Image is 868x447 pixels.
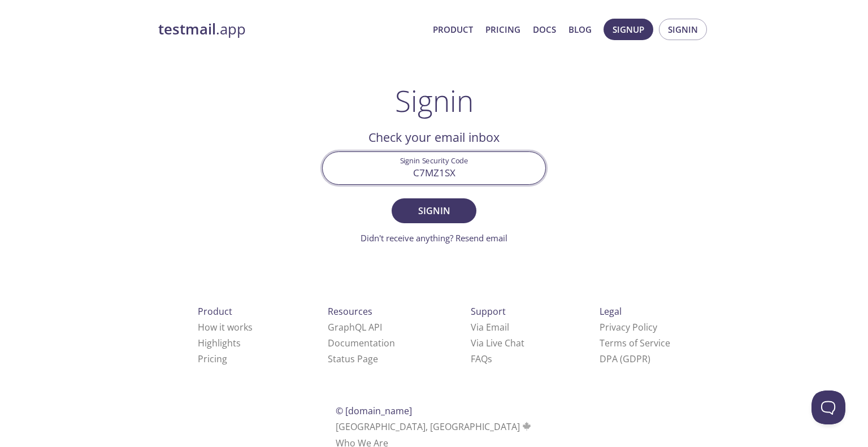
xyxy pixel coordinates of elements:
[600,337,670,349] a: Terms of Service
[395,84,474,118] h1: Signin
[471,337,524,349] a: Via Live Chat
[198,321,253,333] a: How it works
[158,19,216,39] strong: testmail
[336,405,412,417] span: © [DOMAIN_NAME]
[488,353,492,365] span: s
[433,22,473,37] a: Product
[328,353,378,365] a: Status Page
[659,19,707,40] button: Signin
[600,353,650,365] a: DPA (GDPR)
[471,353,492,365] a: FAQ
[336,420,533,433] span: [GEOGRAPHIC_DATA], [GEOGRAPHIC_DATA]
[600,321,657,333] a: Privacy Policy
[613,22,644,37] span: Signup
[322,128,546,147] h2: Check your email inbox
[471,321,509,333] a: Via Email
[198,337,241,349] a: Highlights
[471,305,506,318] span: Support
[198,305,232,318] span: Product
[604,19,653,40] button: Signup
[600,305,622,318] span: Legal
[328,305,372,318] span: Resources
[485,22,520,37] a: Pricing
[568,22,592,37] a: Blog
[404,203,464,219] span: Signin
[158,20,424,39] a: testmail.app
[533,22,556,37] a: Docs
[361,232,507,244] a: Didn't receive anything? Resend email
[392,198,476,223] button: Signin
[328,321,382,333] a: GraphQL API
[668,22,698,37] span: Signin
[198,353,227,365] a: Pricing
[811,390,845,424] iframe: Help Scout Beacon - Open
[328,337,395,349] a: Documentation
